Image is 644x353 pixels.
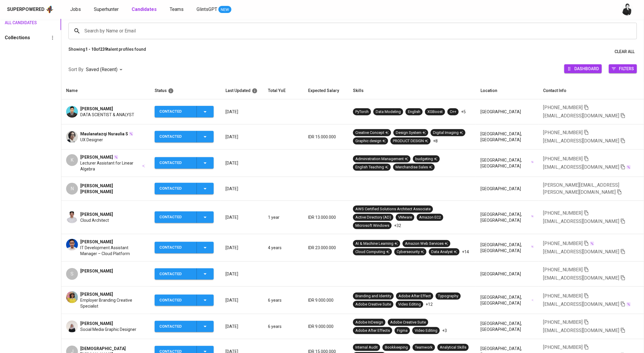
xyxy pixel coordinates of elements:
div: PyTorch [355,109,369,115]
span: [EMAIL_ADDRESS][DOMAIN_NAME] [543,164,620,170]
div: Active Directory (AD) [355,215,391,220]
p: Sort By [68,66,84,73]
p: [DATE] [225,134,259,140]
th: Location [476,82,538,99]
span: All Candidates [5,19,30,27]
span: Teams [170,6,184,12]
img: magic_wand.svg [590,241,594,246]
p: Saved (Recent) [86,66,117,73]
div: Contacted [159,211,192,223]
span: [PERSON_NAME] [PERSON_NAME] [80,183,145,195]
img: magic_wand.svg [626,302,631,307]
span: Superhunter [94,6,119,12]
span: [PERSON_NAME] [80,239,113,245]
img: app logo [46,5,54,14]
button: Contacted [155,211,214,223]
div: Video Editing [415,328,437,334]
div: [GEOGRAPHIC_DATA], [GEOGRAPHIC_DATA] [480,321,534,332]
span: [PERSON_NAME] [80,321,113,326]
div: Adobe Creative Suite [390,320,426,325]
button: Clear All [612,46,637,57]
div: N [66,183,78,195]
img: magic_wand.svg [129,132,133,136]
img: b1cfcb3653279d5fef64ef9c6f65ef6e.jpg [66,239,78,251]
a: Superpoweredapp logo [7,5,54,14]
th: Skills [348,82,476,99]
span: [EMAIL_ADDRESS][DOMAIN_NAME] [543,219,620,224]
div: Adobe Creative Suite [355,302,391,307]
div: Creative Concept [355,130,389,136]
div: Adobe InDesign [355,320,383,325]
div: Superpowered [7,6,45,13]
button: Contacted [155,157,214,169]
p: [DATE] [225,324,259,329]
div: Administration Management [355,156,408,162]
th: Contact Info [539,82,644,99]
div: Cybersecurity [397,249,424,255]
div: Contacted [159,157,192,169]
p: 4 years [268,245,299,251]
button: Contacted [155,268,214,280]
b: 239 [100,47,107,52]
div: Amazon EC2 [419,215,441,220]
a: Candidates [132,6,158,13]
span: [EMAIL_ADDRESS][DOMAIN_NAME] [543,138,620,144]
p: IDR 9.000.000 [308,297,344,303]
th: Last Updated [221,82,263,99]
p: [DATE] [225,109,259,115]
b: 1 - 10 [85,47,96,52]
div: AI & Machine Learning [355,241,398,247]
span: [PERSON_NAME] [80,268,113,274]
p: +32 [394,223,401,229]
div: Merchandise Sales [395,165,432,170]
span: Cloud Architect [80,217,109,223]
p: +8 [433,138,438,144]
p: +14 [462,249,469,255]
div: Typography [438,293,458,299]
div: Figma [397,328,408,334]
div: Data Analyst [431,249,457,255]
p: 6 years [268,324,299,329]
p: 1 year [268,214,299,220]
div: S [66,268,78,280]
div: Analytical Skills [440,345,466,350]
img: 568f3ca2efbf25c209b62b0fce892709.jpg [66,321,78,332]
img: 4c9ecd6dbc5a8c6ef351e9bc237ad46e.jpg [66,291,78,303]
span: [PHONE_NUMBER] [543,293,583,299]
div: Design System [396,130,426,136]
span: [PERSON_NAME] [80,106,113,112]
div: Contacted [159,242,192,253]
span: [PHONE_NUMBER] [543,344,583,350]
div: budgeting [415,156,437,162]
button: Contacted [155,321,214,332]
button: Dashboard [564,64,602,73]
button: Contacted [155,242,214,253]
a: Superhunter [94,6,120,13]
img: magic_wand.svg [531,245,534,248]
span: Filters [619,65,634,73]
span: [PERSON_NAME] [80,154,113,160]
a: GlintsGPT NEW [197,6,231,13]
div: Amazon Web Services [405,241,448,247]
span: [PHONE_NUMBER] [543,156,583,162]
p: IDR 13.000.000 [308,214,344,220]
div: Adobe After Effects [355,328,390,334]
span: Maulanatazqi Nuraulia S [80,131,128,137]
th: Name [61,82,150,99]
div: C++ [450,109,456,115]
div: Contacted [159,268,192,280]
p: IDR 15.000.000 [308,134,344,140]
p: 6 years [268,297,299,303]
span: [EMAIL_ADDRESS][DOMAIN_NAME] [543,113,620,119]
b: Candidates [132,6,157,12]
div: AWS Certified Solutions Architect Associate [355,206,431,212]
div: Contacted [159,295,192,306]
p: IDR 9.000.000 [308,324,344,329]
div: Bookkeeping [385,345,408,350]
div: Adobe After Effect [398,293,431,299]
span: GlintsGPT [197,6,217,12]
span: DATA SCIENTIST & ANALYST [80,112,134,118]
button: Contacted [155,131,214,142]
p: [DATE] [225,214,259,220]
img: magic_wand.svg [114,155,118,160]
